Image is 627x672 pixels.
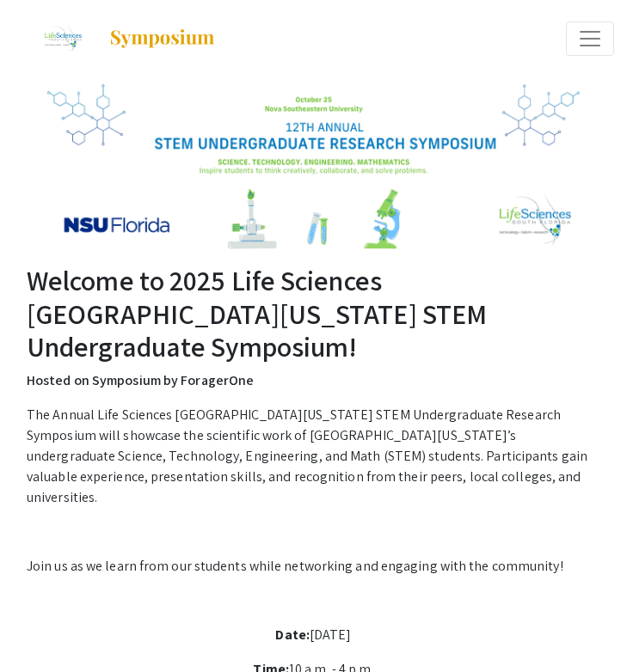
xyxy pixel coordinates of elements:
[34,17,91,60] img: 2025 Life Sciences South Florida STEM Undergraduate Symposium
[27,264,600,363] h2: Welcome to 2025 Life Sciences [GEOGRAPHIC_DATA][US_STATE] STEM Undergraduate Symposium!
[13,17,216,60] a: 2025 Life Sciences South Florida STEM Undergraduate Symposium
[566,21,614,56] button: Expand or Collapse Menu
[108,28,216,49] img: Symposium by ForagerOne
[13,595,73,659] iframe: Chat
[275,626,310,644] strong: Date:
[27,625,600,645] p: [DATE]
[27,405,600,508] p: The Annual Life Sciences [GEOGRAPHIC_DATA][US_STATE] STEM Undergraduate Research Symposium will s...
[27,370,600,391] p: Hosted on Symposium by ForagerOne
[27,556,600,577] p: Join us as we learn from our students while networking and engaging with the community!
[47,84,581,251] img: 2025 Life Sciences South Florida STEM Undergraduate Symposium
